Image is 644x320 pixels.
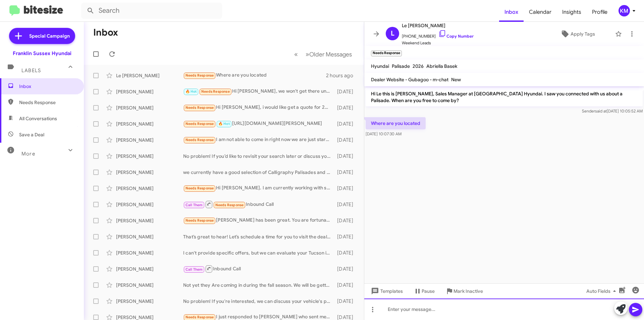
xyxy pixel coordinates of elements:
[557,2,587,22] span: Insights
[185,89,197,94] span: 🔥 Hot
[408,285,440,297] button: Pause
[185,105,214,110] span: Needs Response
[81,3,222,19] input: Search
[116,185,183,192] div: [PERSON_NAME]
[294,50,298,58] span: «
[290,47,302,61] button: Previous
[93,27,118,38] h1: Inbox
[582,108,643,113] span: Sender [DATE] 10:05:52 AM
[183,265,334,273] div: Inbound Call
[185,186,214,190] span: Needs Response
[366,131,401,136] span: [DATE] 10:07:30 AM
[402,40,474,46] span: Weekend Leads
[334,201,359,208] div: [DATE]
[619,5,630,16] div: KM
[19,115,57,122] span: All Conversations
[218,122,230,126] span: 🔥 Hot
[116,298,183,305] div: [PERSON_NAME]
[334,233,359,240] div: [DATE]
[21,67,41,74] span: Labels
[391,28,394,39] span: L
[19,83,76,90] span: Inbox
[116,233,183,240] div: [PERSON_NAME]
[183,298,334,305] div: No problem! If you're interested, we can discuss your vehicle's purchase option over the phone or...
[185,138,214,142] span: Needs Response
[183,249,334,256] div: I can't provide specific offers, but we can evaluate your Tucson in person. Would you like to sch...
[334,169,359,176] div: [DATE]
[183,233,334,240] div: That’s great to hear! Let’s schedule a time for you to visit the dealership and we can discuss yo...
[309,51,352,58] span: Older Messages
[183,217,334,224] div: [PERSON_NAME] has been great. You are fortunate to have her.
[183,282,334,288] div: Not yet they Are coming in during the fall season. We will be getting 1 calligraphy 1 sel premium...
[392,63,410,69] span: Palisade
[440,285,488,297] button: Mark Inactive
[185,73,214,78] span: Needs Response
[19,99,76,106] span: Needs Response
[21,151,35,157] span: More
[183,169,334,176] div: we currently have a good selection of Calligraphy Palisades and some amazing deals on the 2025 ni...
[371,77,448,83] span: Dealer Website - Gubagoo - m-chat
[302,47,356,61] button: Next
[183,88,334,95] div: Hi [PERSON_NAME], we won't get there until 2:30 just to give you a heads up
[613,5,637,16] button: KM
[524,2,557,22] a: Calendar
[581,285,624,297] button: Auto Fields
[116,169,183,176] div: [PERSON_NAME]
[402,21,474,30] span: Le [PERSON_NAME]
[116,266,183,272] div: [PERSON_NAME]
[116,153,183,159] div: [PERSON_NAME]
[426,63,457,69] span: Abriella Basek
[183,153,334,159] div: No problem! If you’d like to revisit your search later or discuss your vehicle's value, feel free...
[185,267,203,272] span: Call Them
[595,108,607,113] span: said at
[116,217,183,224] div: [PERSON_NAME]
[334,249,359,256] div: [DATE]
[116,137,183,143] div: [PERSON_NAME]
[334,282,359,288] div: [DATE]
[116,88,183,95] div: [PERSON_NAME]
[290,47,356,61] nav: Page navigation example
[116,282,183,288] div: [PERSON_NAME]
[326,72,359,79] div: 2 hours ago
[587,2,613,22] a: Profile
[29,33,70,39] span: Special Campaign
[185,203,203,207] span: Call Them
[370,285,403,297] span: Templates
[371,50,402,56] small: Needs Response
[183,184,334,192] div: Hi [PERSON_NAME]. I am currently working with someone. Thanks
[571,28,595,40] span: Apply Tags
[183,104,334,111] div: Hi [PERSON_NAME], i would like get a quote for 2025 Tucson sel convenient awd
[306,50,309,58] span: »
[334,153,359,159] div: [DATE]
[334,217,359,224] div: [DATE]
[9,28,75,44] a: Special Campaign
[116,121,183,127] div: [PERSON_NAME]
[183,120,334,128] div: [URL][DOMAIN_NAME][PERSON_NAME]
[185,122,214,126] span: Needs Response
[183,200,334,209] div: Inbound Call
[586,285,619,297] span: Auto Fields
[334,137,359,143] div: [DATE]
[334,104,359,111] div: [DATE]
[334,266,359,272] div: [DATE]
[116,104,183,111] div: [PERSON_NAME]
[334,298,359,305] div: [DATE]
[422,285,435,297] span: Pause
[215,203,244,207] span: Needs Response
[402,30,474,40] span: [PHONE_NUMBER]
[116,72,183,79] div: Le [PERSON_NAME]
[413,63,424,69] span: 2026
[364,285,408,297] button: Templates
[371,63,389,69] span: Hyundai
[201,89,230,94] span: Needs Response
[366,117,426,129] p: Where are you located
[116,201,183,208] div: [PERSON_NAME]
[366,88,643,106] p: Hi Le this is [PERSON_NAME], Sales Manager at [GEOGRAPHIC_DATA] Hyundai. I saw you connected with...
[183,72,326,79] div: Where are you located
[499,2,524,22] a: Inbox
[334,88,359,95] div: [DATE]
[183,136,334,144] div: I am not able to come in right now we are just starting to look for something for our daughter it...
